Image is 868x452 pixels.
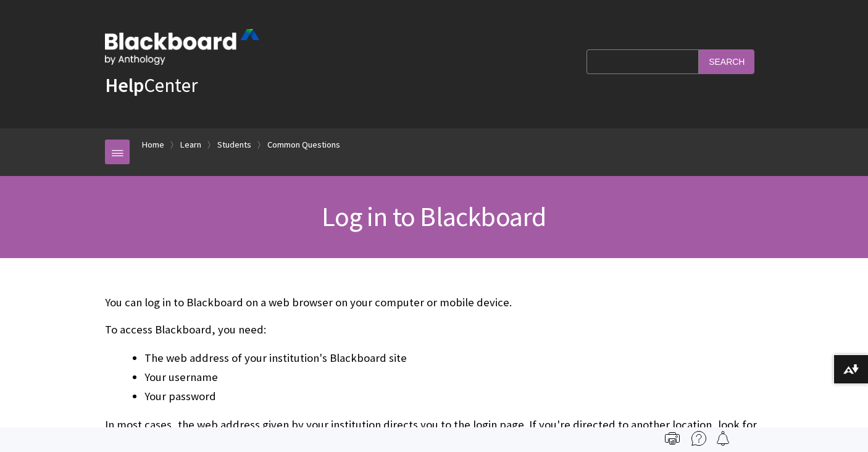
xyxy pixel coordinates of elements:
[105,295,763,311] p: You can log in to Blackboard on a web browser on your computer or mobile device.
[180,137,201,153] a: Learn
[105,322,763,338] p: To access Blackboard, you need:
[267,137,340,153] a: Common Questions
[142,137,164,153] a: Home
[144,369,763,386] li: Your username
[665,431,680,446] img: Print
[716,431,730,446] img: Follow this page
[144,349,763,367] li: The web address of your institution's Blackboard site
[217,137,251,153] a: Students
[105,73,198,98] a: HelpCenter
[322,199,546,233] span: Log in to Blackboard
[144,388,763,405] li: Your password
[105,417,763,449] p: In most cases, the web address given by your institution directs you to the login page. If you're...
[105,29,259,65] img: Blackboard by Anthology
[691,431,706,446] img: More help
[105,73,144,98] strong: Help
[699,49,754,73] input: Search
